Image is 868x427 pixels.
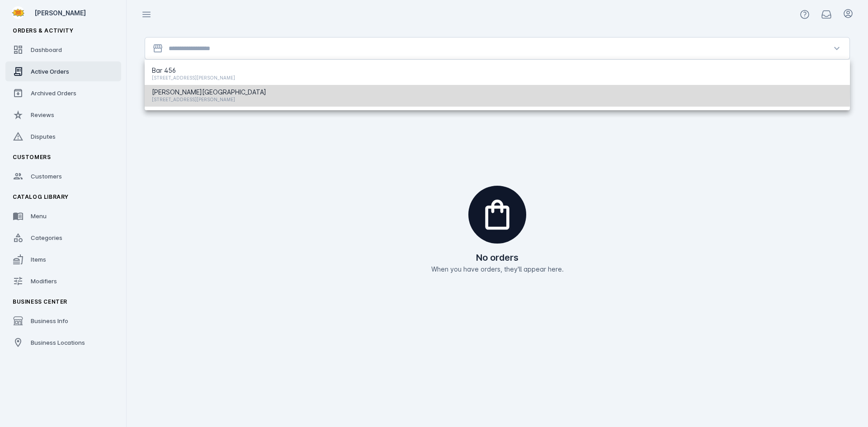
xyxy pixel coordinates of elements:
span: Customers [31,173,62,180]
span: [STREET_ADDRESS][PERSON_NAME] [152,94,266,105]
a: Items [5,249,121,269]
span: Items [31,256,46,263]
span: Bar 456 [152,65,235,76]
a: Modifiers [5,271,121,291]
span: Customers [13,154,51,160]
span: Orders & Activity [13,27,73,34]
a: Active Orders [5,61,121,81]
span: Active Orders [31,68,69,75]
span: Disputes [31,133,56,140]
a: Business Info [5,311,121,331]
input: Location [169,43,826,54]
a: Menu [5,206,121,226]
span: Menu [31,212,47,220]
span: Dashboard [31,46,62,53]
h2: No orders [476,251,519,264]
span: Modifiers [31,277,57,285]
a: Customers [5,166,121,186]
a: Disputes [5,127,121,146]
span: [STREET_ADDRESS][PERSON_NAME] [152,72,235,83]
p: When you have orders, they'll appear here. [431,264,564,274]
span: Archived Orders [31,89,76,97]
span: Reviews [31,111,54,118]
a: Archived Orders [5,83,121,103]
a: Dashboard [5,40,121,60]
span: Business Center [13,298,67,305]
span: Categories [31,234,62,241]
span: Catalog Library [13,193,69,200]
a: Business Locations [5,333,121,352]
span: Business Locations [31,339,85,346]
span: [PERSON_NAME][GEOGRAPHIC_DATA] [152,87,266,98]
a: Reviews [5,105,121,125]
span: Business Info [31,317,68,324]
a: Categories [5,228,121,248]
div: [PERSON_NAME] [34,8,118,18]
